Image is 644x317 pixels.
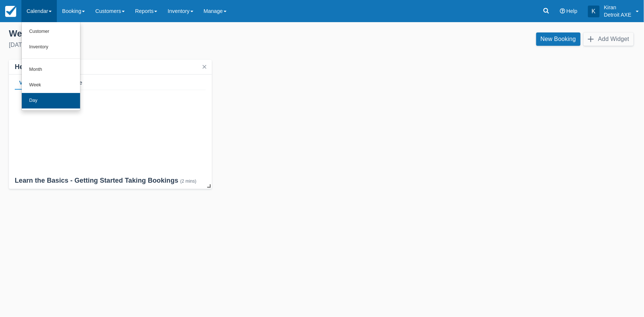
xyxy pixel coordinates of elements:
div: Learn the Basics - Getting Started Taking Bookings [15,176,206,186]
img: checkfront-main-nav-mini-logo.png [5,6,16,17]
div: [DATE] [9,41,316,49]
a: Day [22,93,80,108]
div: Video [15,75,38,90]
a: Week [22,77,80,93]
span: Help [566,8,578,14]
i: Help [560,8,565,14]
a: Customer [22,24,80,39]
a: New Booking [536,32,581,46]
a: Inventory [22,39,80,55]
ul: Calendar [21,22,80,111]
div: Helpdesk [15,63,45,71]
a: Month [22,62,80,77]
div: (2 mins) [180,179,196,184]
button: Add Widget [583,32,634,46]
div: K [588,6,600,17]
p: Kiran [604,4,631,11]
p: Detroit AXE [604,11,631,18]
div: Welcome , Kiran ! [9,28,316,39]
